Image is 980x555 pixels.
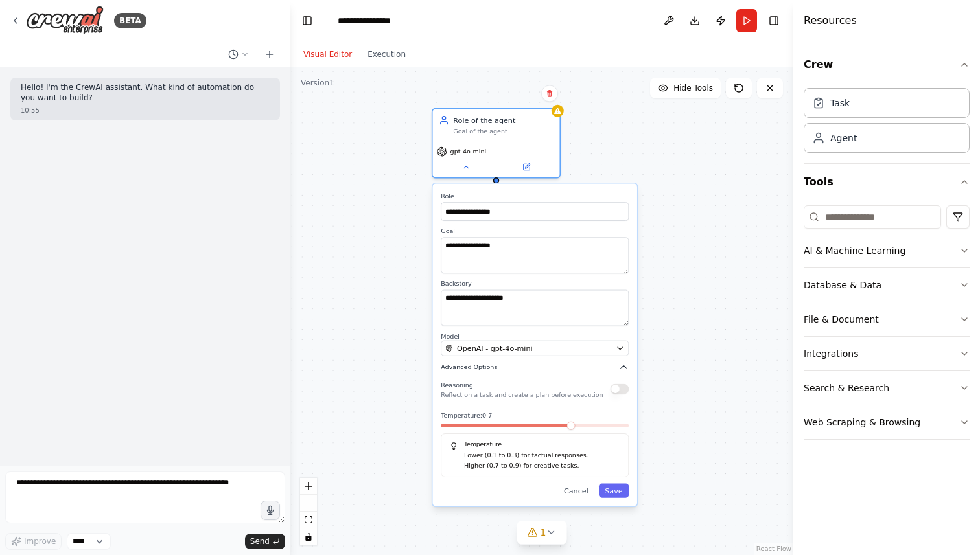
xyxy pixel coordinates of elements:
div: React Flow controls [300,478,317,545]
h4: Resources [804,13,857,28]
div: Task [830,96,850,109]
button: Advanced Options [441,362,629,372]
label: Model [441,332,629,341]
button: Open in side panel [497,161,555,173]
button: Crew [804,47,970,83]
button: 1 [517,521,567,545]
span: OpenAI - gpt-4o-mini [457,343,533,354]
p: Hello! I'm the CrewAI assistant. What kind of automation do you want to build? [21,83,270,103]
div: Role of the agent [453,115,554,126]
button: File & Document [804,302,970,336]
button: Hide left sidebar [298,12,316,30]
img: Logo [26,6,104,35]
div: Crew [804,83,970,163]
button: Delete node [541,85,558,102]
button: Send [245,534,285,549]
label: Backstory [441,280,629,288]
label: Role [441,192,629,200]
button: zoom out [300,495,317,512]
label: Goal [441,227,629,235]
div: Goal of the agent [453,128,554,136]
button: Start a new chat [259,47,280,62]
span: Reasoning [441,381,473,389]
div: Version 1 [301,78,334,88]
span: 1 [541,526,546,539]
button: AI & Machine Learning [804,234,970,267]
button: Tools [804,164,970,200]
span: gpt-4o-mini [450,148,487,156]
button: Hide Tools [650,78,721,98]
button: OpenAI - gpt-4o-mini [441,341,629,356]
div: Agent [830,131,857,144]
button: Click to speak your automation idea [261,501,280,520]
a: React Flow attribution [756,545,791,552]
button: zoom in [300,478,317,495]
button: fit view [300,512,317,528]
button: Switch to previous chat [223,47,254,62]
nav: breadcrumb [338,14,404,27]
button: Hide right sidebar [765,12,783,30]
span: Send [250,536,270,547]
button: Improve [5,533,62,550]
button: Web Scraping & Browsing [804,405,970,439]
button: toggle interactivity [300,528,317,545]
button: Visual Editor [296,47,360,62]
button: Database & Data [804,268,970,302]
button: Save [599,483,629,497]
button: Execution [360,47,414,62]
span: Advanced Options [441,363,497,372]
button: Search & Research [804,371,970,405]
div: BETA [114,13,146,28]
p: Reflect on a task and create a plan before execution [441,391,603,400]
p: Lower (0.1 to 0.3) for factual responses. [464,450,620,460]
span: Temperature: 0.7 [441,412,492,420]
p: Higher (0.7 to 0.9) for creative tasks. [464,460,620,471]
span: Hide Tools [673,83,713,93]
h5: Temperature [450,440,620,448]
button: Cancel [557,483,594,497]
div: 10:55 [21,106,270,115]
div: Tools [804,200,970,450]
span: Improve [24,536,56,547]
button: Integrations [804,337,970,370]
